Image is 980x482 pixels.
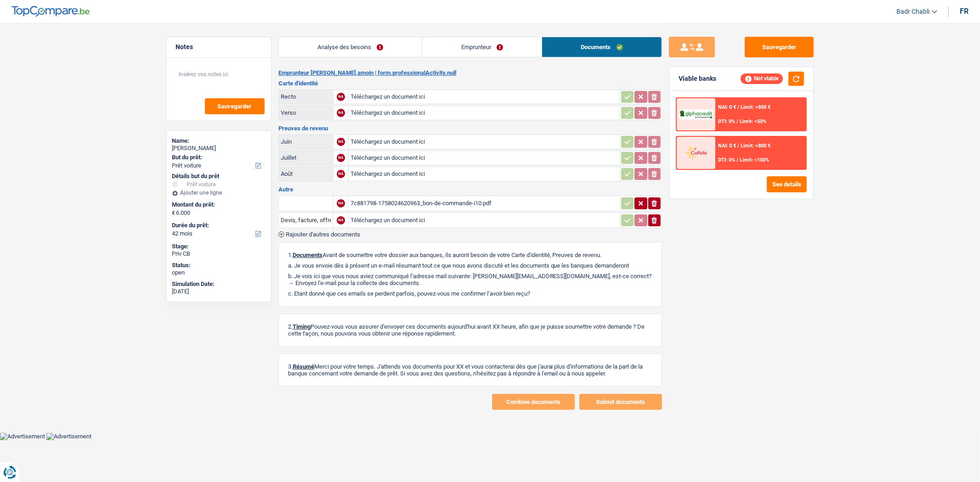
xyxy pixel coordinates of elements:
div: NA [337,154,345,162]
div: Détails but du prêt [172,173,266,180]
span: / [737,143,739,149]
div: Viable banks [679,75,716,83]
span: DTI: 0% [718,157,735,163]
label: But du prêt: [172,154,264,161]
span: Limit: >850 € [741,104,770,110]
div: Juin [281,138,331,145]
span: Sauvegarder [218,103,252,109]
button: Sauvegarder [745,37,814,57]
div: NA [337,199,345,207]
label: Durée du prêt: [172,222,264,229]
span: Résumé [293,363,314,370]
p: 2. Pouvez-vous vous assurer d'envoyer ces documents aujourd'hui avant XX heure, afin que je puiss... [288,323,652,337]
img: Advertisement [46,433,91,440]
span: Timing [293,323,311,330]
div: NA [337,138,345,146]
span: Documents [293,252,323,258]
a: Analyse des besoins [279,37,422,57]
a: Badr Chabli [889,4,937,19]
div: fr [960,7,969,16]
img: Cofidis [679,144,713,161]
div: NA [337,216,345,224]
span: € [172,209,176,217]
button: Rajouter d'autres documents [278,231,360,237]
span: / [737,104,739,110]
span: Limit: <50% [740,118,766,124]
div: open [172,269,266,276]
span: NAI: 0 € [718,143,736,149]
div: NA [337,109,345,117]
div: [DATE] [172,288,266,295]
a: Documents [542,37,662,57]
img: AlphaCredit [679,109,713,120]
h5: Notes [176,43,262,51]
button: Submit documents [579,394,662,410]
span: Badr Chabli [896,8,929,16]
button: Sauvegarder [205,98,265,114]
img: TopCompare Logo [11,6,90,17]
div: Status: [172,262,266,269]
div: 7c881798-1758024620963_bon-de-commande-i10.pdf [351,196,618,210]
div: Not viable [741,73,783,84]
span: / [736,157,738,163]
p: 3. Merci pour votre temps. J'attends vos documents pour XX et vous contacterai dès que j'aurai p... [288,363,652,377]
span: Rajouter d'autres documents [286,231,360,237]
button: See details [767,176,807,192]
div: Stage: [172,243,266,250]
span: / [736,118,738,124]
span: Limit: >800 € [741,143,770,149]
h2: Emprunteur [PERSON_NAME] amoin | form.professionalActivity.null [278,69,662,77]
div: Simulation Date: [172,280,266,288]
span: Limit: <100% [740,157,769,163]
p: 1. Avant de soumettre votre dossier aux banques, ils auront besoin de votre Carte d'identité, Pre... [288,252,652,258]
a: Emprunteur [422,37,542,57]
div: Juillet [281,154,331,161]
button: Combine documents [492,394,575,410]
div: Verso [281,109,331,116]
p: c. Etant donné que ces emails se perdent parfois, pouvez-vous me confirmer l’avoir bien reçu? [288,290,652,297]
div: Ajouter une ligne [172,190,266,196]
div: Recto [281,93,331,100]
div: NA [337,93,345,101]
label: Montant du prêt: [172,201,264,208]
div: NA [337,170,345,178]
h3: Carte d'identité [278,80,662,86]
p: b. Je vois ici que vous nous aviez communiqué l’adresse mail suivante: [PERSON_NAME][EMAIL_ADDRE... [288,273,652,286]
div: Août [281,170,331,177]
div: Name: [172,137,266,145]
span: NAI: 0 € [718,104,736,110]
div: [PERSON_NAME] [172,145,266,152]
p: a. Je vous envoie dès à présent un e-mail résumant tout ce que nous avons discuté et les doc... [288,262,652,269]
span: DTI: 0% [718,118,735,124]
h3: Autre [278,186,662,192]
h3: Preuves de revenu [278,125,662,131]
div: Priv CB [172,250,266,258]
